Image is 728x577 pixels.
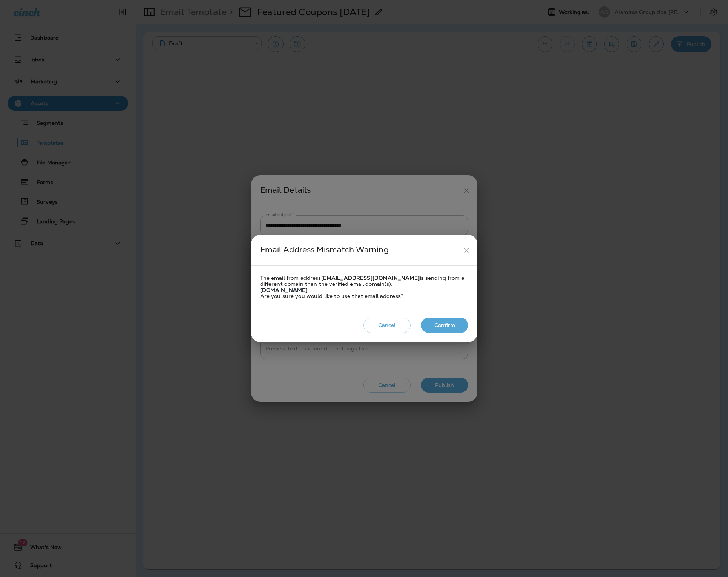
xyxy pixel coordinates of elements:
[260,243,460,257] div: Email Address Mismatch Warning
[421,318,468,333] button: Confirm
[260,275,468,299] div: The email from address is sending from a different domain than the verified email domain(s): Are ...
[260,287,308,293] strong: [DOMAIN_NAME]
[363,318,411,333] button: Cancel
[321,275,420,281] strong: [EMAIL_ADDRESS][DOMAIN_NAME]
[460,243,474,257] button: close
